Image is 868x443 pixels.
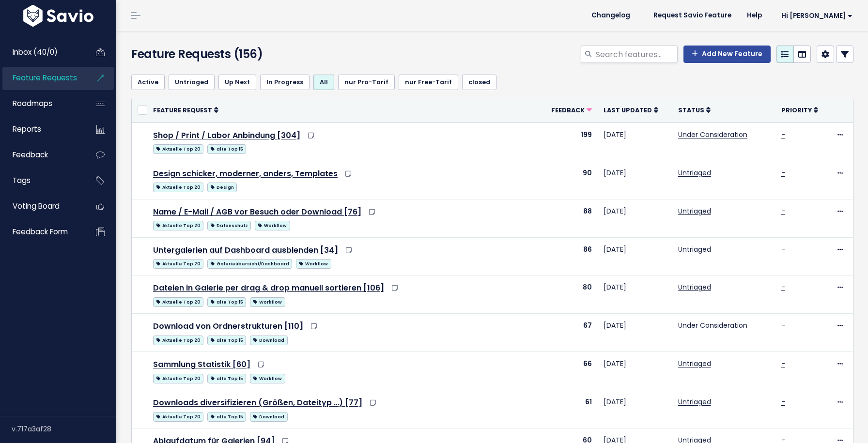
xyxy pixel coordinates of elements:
a: Workflow [296,257,331,269]
a: Downloads diversifizieren (Größen, Dateityp …) [77] [153,397,362,408]
span: Voting Board [13,201,60,211]
a: All [313,75,334,90]
a: - [781,244,785,254]
a: Up Next [218,75,256,90]
a: Workflow [255,219,290,231]
td: [DATE] [598,314,672,352]
td: [DATE] [598,161,672,199]
span: Aktuelle Top 20 [153,297,203,307]
td: [DATE] [598,352,672,390]
span: Download [250,412,287,422]
span: Datenschutz [207,221,251,230]
ul: Filter feature requests [131,75,853,90]
a: alte Top 15 [207,372,246,384]
span: Aktuelle Top 20 [153,336,203,345]
a: Feature Request [153,105,218,115]
a: In Progress [260,75,310,90]
div: v.717a3af28 [12,416,116,442]
a: Feedback form [2,221,80,243]
a: Reports [2,118,80,140]
span: Design [207,183,237,192]
span: Inbox (40/0) [13,47,58,57]
td: 90 [539,161,598,199]
a: Voting Board [2,195,80,217]
a: Aktuelle Top 20 [153,181,203,193]
a: Hi [PERSON_NAME] [770,8,860,23]
a: Galerieübersicht/Dashboard [207,257,292,269]
a: Download von Ordnerstrukturen [110] [153,321,303,332]
span: alte Top 15 [207,336,246,345]
a: Download [250,410,287,422]
a: Untriaged [678,397,711,407]
img: logo-white.9d6f32f41409.svg [21,5,96,27]
span: Workflow [296,259,331,269]
a: Untriaged [678,206,711,216]
input: Search features... [595,46,678,63]
a: Aktuelle Top 20 [153,334,203,346]
a: Aktuelle Top 20 [153,410,203,422]
a: - [781,282,785,292]
span: alte Top 15 [207,297,246,307]
td: 66 [539,352,598,390]
span: Galerieübersicht/Dashboard [207,259,292,269]
a: Untriaged [678,168,711,178]
span: alte Top 15 [207,374,246,383]
a: Feature Requests [2,67,80,89]
a: Add New Feature [683,46,771,63]
span: Aktuelle Top 20 [153,259,203,269]
span: Feature Requests [13,73,77,83]
td: [DATE] [598,199,672,237]
span: Roadmaps [13,98,52,108]
td: 86 [539,237,598,275]
a: Aktuelle Top 20 [153,142,203,154]
td: 80 [539,275,598,314]
span: Changelog [591,12,630,19]
span: Status [678,106,704,114]
a: alte Top 15 [207,142,246,154]
td: [DATE] [598,390,672,428]
a: Status [678,105,711,115]
a: alte Top 15 [207,410,246,422]
a: Untriaged [678,244,711,254]
span: Reports [13,124,41,134]
a: Priority [781,105,818,115]
span: Download [250,336,287,345]
a: Aktuelle Top 20 [153,372,203,384]
a: Workflow [250,372,285,384]
span: Feature Request [153,106,212,114]
td: [DATE] [598,237,672,275]
a: - [781,397,785,407]
span: Workflow [250,297,285,307]
a: Design schicker, moderner, anders, Templates [153,168,338,179]
td: [DATE] [598,122,672,161]
a: alte Top 15 [207,334,246,346]
span: alte Top 15 [207,412,246,422]
a: Untriaged [678,359,711,368]
span: Aktuelle Top 20 [153,144,203,154]
a: Untriaged [678,282,711,292]
span: Aktuelle Top 20 [153,221,203,230]
span: Last Updated [604,106,652,114]
a: Untriaged [169,75,215,90]
a: Help [739,8,770,23]
a: Active [131,75,165,90]
a: Feedback [2,144,80,166]
h4: Feature Requests (156) [131,46,362,63]
a: - [781,321,785,330]
a: - [781,130,785,139]
a: nur Pro-Tarif [338,75,395,90]
a: Roadmaps [2,92,80,115]
a: - [781,168,785,178]
a: Aktuelle Top 20 [153,219,203,231]
a: Dateien in Galerie per drag & drop manuell sortieren [106] [153,282,384,293]
a: closed [462,75,496,90]
a: Under Consideration [678,130,747,139]
a: Sammlung Statistik [60] [153,359,250,370]
a: alte Top 15 [207,295,246,307]
span: alte Top 15 [207,144,246,154]
a: - [781,206,785,216]
a: Aktuelle Top 20 [153,295,203,307]
span: Aktuelle Top 20 [153,183,203,192]
span: Aktuelle Top 20 [153,374,203,383]
a: Inbox (40/0) [2,41,80,63]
